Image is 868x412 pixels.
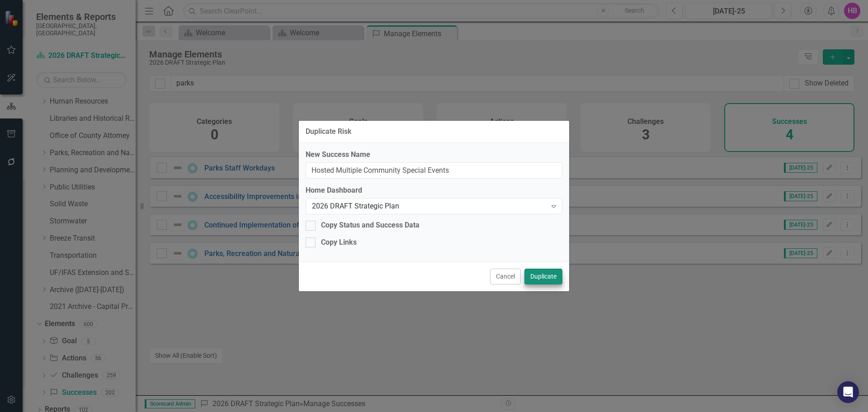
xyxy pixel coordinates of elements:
div: 2026 DRAFT Strategic Plan [312,201,547,212]
input: Name [306,162,562,179]
div: Copy Status and Success Data [321,220,420,231]
div: Open Intercom Messenger [837,381,859,403]
label: New Success Name [306,150,562,160]
button: Duplicate [524,269,562,284]
button: Cancel [490,269,521,284]
div: Duplicate Risk [306,128,351,136]
div: Copy Links [321,237,357,248]
label: Home Dashboard [306,185,562,196]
